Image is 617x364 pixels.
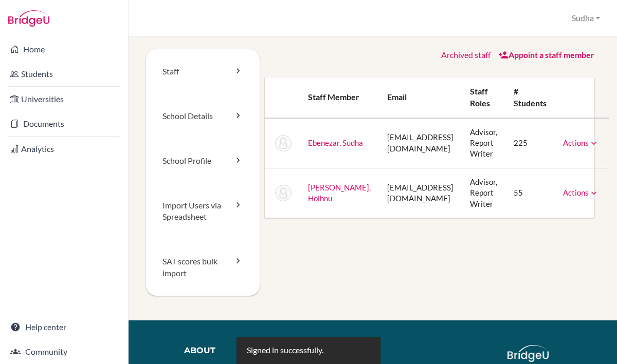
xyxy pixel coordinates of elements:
[8,10,49,27] img: Bridge-U
[275,185,292,201] img: Hoihnu Mark
[563,188,599,197] a: Actions
[146,139,260,183] a: School Profile
[2,113,126,134] a: Documents
[563,138,599,147] a: Actions
[462,168,505,218] td: Advisor, Report Writer
[146,183,260,240] a: Import Users via Spreadsheet
[146,49,260,94] a: Staff
[2,39,126,60] a: Home
[379,118,462,168] td: [EMAIL_ADDRESS][DOMAIN_NAME]
[146,239,260,296] a: SAT scores bulk import
[308,183,371,203] a: [PERSON_NAME], Hoihnu
[567,9,605,28] button: Sudha
[247,344,323,356] div: Signed in successfully.
[146,94,260,139] a: School Details
[2,89,126,109] a: Universities
[505,168,555,218] td: 55
[462,78,505,118] th: Staff roles
[462,118,505,168] td: Advisor, Report Writer
[505,78,555,118] th: # students
[379,78,462,118] th: Email
[2,139,126,159] a: Analytics
[498,50,594,60] a: Appoint a staff member
[275,135,292,151] img: Sudha Ebenezar
[2,64,126,84] a: Students
[308,138,363,147] a: Ebenezar, Sudha
[505,118,555,168] td: 225
[379,168,462,218] td: [EMAIL_ADDRESS][DOMAIN_NAME]
[300,78,379,118] th: Staff member
[2,317,126,337] a: Help center
[441,50,491,60] a: Archived staff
